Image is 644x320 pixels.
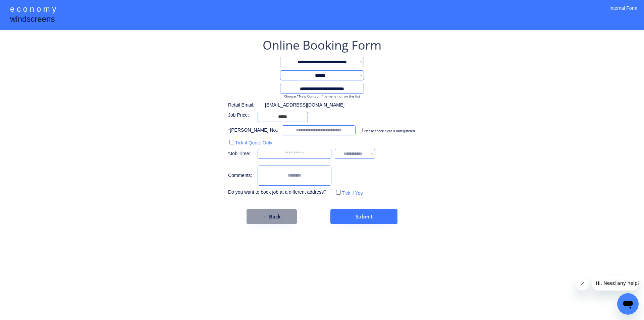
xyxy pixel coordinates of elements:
[228,172,254,179] div: Comments:
[592,276,639,291] iframe: Message from company
[235,140,272,145] label: Tick if Quote Only
[263,37,381,54] div: Online Booking Form
[617,293,639,315] iframe: Button to launch messaging window
[265,102,344,109] div: [EMAIL_ADDRESS][DOMAIN_NAME]
[330,209,397,224] button: Submit
[228,102,262,109] div: Retail Email:
[228,150,254,157] div: *Job Time:
[10,3,56,16] div: e c o n o m y
[247,209,297,224] button: ← Back
[228,189,331,196] div: Do you want to book job at a different address?
[280,94,364,99] div: Choose *New Contact if name is not on the list
[576,277,589,291] iframe: Close message
[4,5,48,10] span: Hi. Need any help?
[228,112,254,119] div: Job Price:
[10,13,55,26] div: windscreens
[364,129,415,133] label: Please check if car is unregistered
[342,190,363,196] label: Tick if Yes
[609,5,637,20] div: Internal Form
[228,127,278,134] div: *[PERSON_NAME] No.:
